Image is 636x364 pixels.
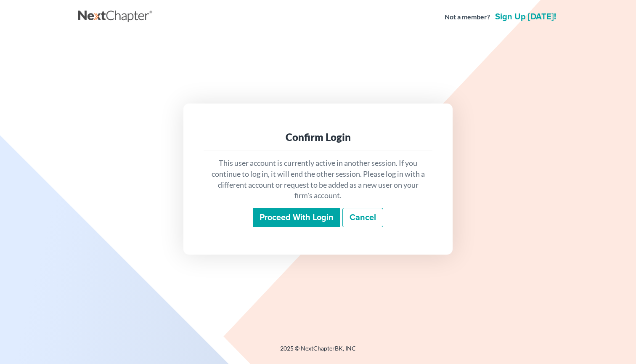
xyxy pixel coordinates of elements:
[78,344,558,359] div: 2025 © NextChapterBK, INC
[253,208,340,227] input: Proceed with login
[493,13,558,21] a: Sign up [DATE]!
[445,12,490,22] strong: Not a member?
[342,208,383,227] a: Cancel
[210,158,426,201] p: This user account is currently active in another session. If you continue to log in, it will end ...
[210,130,426,144] div: Confirm Login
